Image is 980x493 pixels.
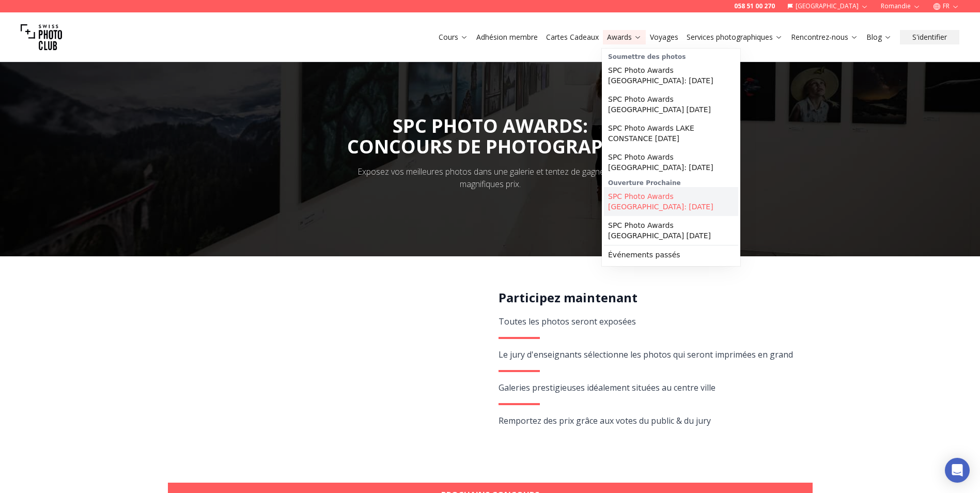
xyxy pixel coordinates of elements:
[604,61,738,90] a: SPC Photo Awards [GEOGRAPHIC_DATA]: [DATE]
[787,30,862,44] button: Rencontrez-nous
[21,17,62,58] img: Swiss photo club
[499,316,636,327] span: Toutes les photos seront exposées
[604,177,738,187] div: Ouverture Prochaine
[499,349,793,360] span: Le jury d'enseignants sélectionne les photos qui seront imprimées en grand
[862,30,896,44] button: Blog
[607,32,642,42] a: Awards
[350,165,631,190] div: Exposez vos meilleures photos dans une galerie et tentez de gagner des magnifiques prix.
[687,32,783,42] a: Services photographiques
[866,32,892,42] a: Blog
[542,30,603,44] button: Cartes Cadeaux
[604,119,738,148] a: SPC Photo Awards LAKE CONSTANCE [DATE]
[603,30,646,44] button: Awards
[546,32,599,42] a: Cartes Cadeaux
[499,382,715,393] span: Galeries prestigieuses idéalement situées au centre ville
[650,32,678,42] a: Voyages
[439,32,468,42] a: Cours
[434,30,472,44] button: Cours
[604,216,738,245] a: SPC Photo Awards [GEOGRAPHIC_DATA] [DATE]
[347,136,633,157] div: CONCOURS DE PHOTOGRAPHIE
[499,289,801,306] h2: Participez maintenant
[734,2,775,10] a: 058 51 00 270
[472,30,542,44] button: Adhésion membre
[604,187,738,216] a: SPC Photo Awards [GEOGRAPHIC_DATA]: [DATE]
[604,148,738,177] a: SPC Photo Awards [GEOGRAPHIC_DATA]: [DATE]
[604,90,738,119] a: SPC Photo Awards [GEOGRAPHIC_DATA] [DATE]
[499,415,711,426] span: Remportez des prix grâce aux votes du public & du jury
[604,245,738,264] a: Événements passés
[791,32,858,42] a: Rencontrez-nous
[604,51,738,61] div: Soumettre des photos
[347,113,633,157] span: SPC PHOTO AWARDS:
[900,30,959,44] button: S'identifier
[646,30,682,44] button: Voyages
[682,30,787,44] button: Services photographiques
[945,458,970,483] div: Open Intercom Messenger
[476,32,538,42] a: Adhésion membre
